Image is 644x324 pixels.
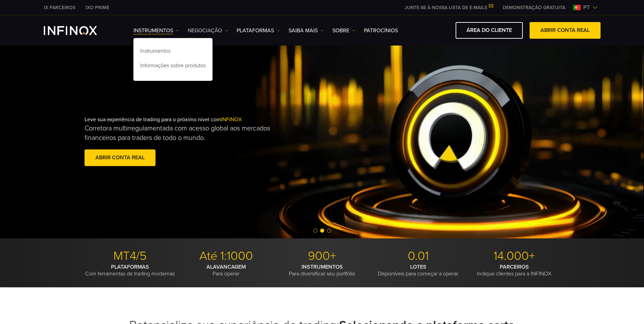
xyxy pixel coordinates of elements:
a: INFINOX [80,4,114,11]
strong: INSTRUMENTOS [301,264,343,270]
strong: ALAVANCAGEM [206,264,246,270]
strong: PLATAFORMAS [111,264,149,270]
p: MT4/5 [85,249,176,264]
p: Com ferramentas de trading modernas [85,264,176,277]
a: INFINOX MENU [498,4,570,11]
strong: PARCEIROS [500,264,529,270]
a: Patrocínios [364,26,398,35]
p: Para diversificar seu portfólio [277,264,368,277]
a: Informações sobre produtos [133,59,213,74]
a: Saiba mais [289,26,324,35]
p: 900+ [277,249,368,264]
p: Corretora multirregulamentada com acesso global aos mercados financeiros para traders de todo o m... [85,124,286,143]
p: Para operar [181,264,272,277]
p: 14.000+ [469,249,560,264]
a: Instrumentos [133,45,213,59]
a: SOBRE [332,26,355,35]
p: 0.01 [373,249,464,264]
a: ABRIR CONTA REAL [85,149,155,166]
a: PLATAFORMAS [237,26,280,35]
a: Instrumentos [133,26,179,35]
p: Até 1:1000 [181,249,272,264]
strong: LOTES [410,264,426,270]
p: Indique clientes para a INFINOX [469,264,560,277]
a: ABRIR CONTA REAL [530,22,601,39]
span: INFINOX [221,116,242,123]
span: pt [581,3,592,12]
div: Leve sua experiência de trading para o próximo nível com [85,105,336,179]
span: Go to slide 2 [320,229,324,233]
a: INFINOX Logo [44,26,113,35]
p: Disponíveis para começar a operar [373,264,464,277]
a: NEGOCIAÇÃO [188,26,228,35]
a: JUNTE-SE À NOSSA LISTA DE E-MAILS [400,5,498,11]
span: Go to slide 3 [327,229,331,233]
span: Go to slide 1 [313,229,317,233]
a: ÁREA DO CLIENTE [456,22,523,39]
a: INFINOX [39,4,80,11]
